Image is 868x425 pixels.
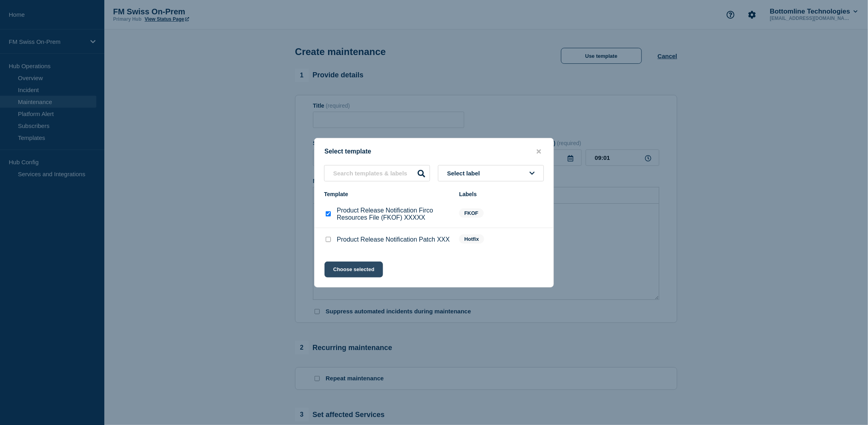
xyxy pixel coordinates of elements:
span: Hotfix [459,234,484,244]
p: Product Release Notification Patch XXX [337,236,450,243]
input: Search templates & labels [324,165,430,181]
input: Product Release Notification Patch XXX checkbox [326,237,331,242]
input: Product Release Notification Firco Resources File (FKOF) XXXXX checkbox [326,211,331,216]
button: close button [534,148,543,155]
p: Product Release Notification Firco Resources File (FKOF) XXXXX [337,207,451,221]
div: Labels [459,191,544,197]
button: Select label [438,165,544,181]
span: Select label [447,170,483,177]
div: Template [324,191,451,197]
button: Choose selected [325,262,383,277]
span: FKOF [459,209,483,218]
div: Select template [315,148,553,155]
